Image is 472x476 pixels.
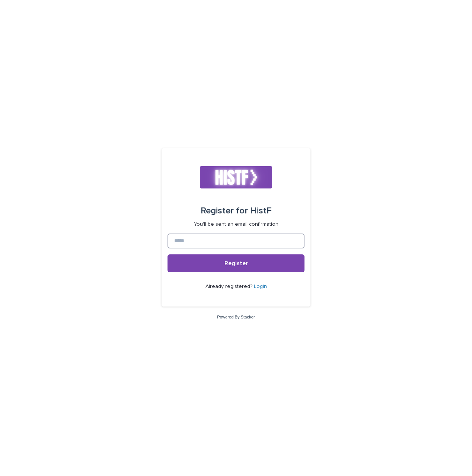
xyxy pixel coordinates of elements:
[217,315,255,319] a: Powered By Stacker
[200,166,272,188] img: k2lX6XtKT2uGl0LI8IDL
[201,200,272,221] div: HistF
[254,284,267,289] a: Login
[201,206,248,215] span: Register for
[224,260,248,266] span: Register
[194,221,278,228] p: You'll be sent an email confirmation
[205,284,254,289] span: Already registered?
[168,254,304,272] button: Register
